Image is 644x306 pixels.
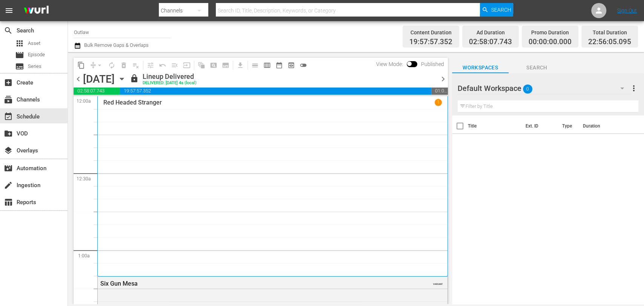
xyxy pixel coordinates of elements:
[491,3,511,17] span: Search
[169,59,181,71] span: Fill episodes with ad slates
[469,27,512,38] div: Ad Duration
[143,81,197,86] div: DELIVERED: [DATE] 4a (local)
[75,59,87,71] span: Copy Lineup
[452,63,509,72] span: Workspaces
[28,63,41,70] span: Series
[74,74,83,84] span: chevron_left
[263,62,271,69] span: calendar_view_week_outlined
[100,280,404,287] div: Six Gun Mesa
[74,87,120,95] span: 02:58:07.743
[4,95,13,104] span: Channels
[468,115,521,137] th: Title
[4,78,13,87] span: Create
[285,59,297,71] span: View Backup
[521,115,558,137] th: Ext. ID
[4,26,13,35] span: Search
[130,74,139,83] span: lock
[83,73,115,85] div: [DATE]
[407,61,412,66] span: Toggle to switch from Published to Draft view.
[4,112,13,121] span: Schedule
[246,58,261,72] span: Day Calendar View
[433,279,443,285] span: VARIANT
[28,40,40,47] span: Asset
[4,164,13,173] span: Automation
[409,38,452,46] span: 19:57:57.352
[118,59,130,71] span: Select an event to delete
[157,59,169,71] span: Revert to Primary Episode
[509,63,565,72] span: Search
[297,59,309,71] span: 24 hours Lineup View is OFF
[83,42,149,48] span: Bulk Remove Gaps & Overlaps
[4,181,13,190] span: Ingestion
[469,38,512,46] span: 02:58:07.743
[87,59,106,71] span: Remove Gaps & Overlaps
[15,51,24,60] span: Episode
[523,81,532,97] span: 0
[617,8,637,14] a: Sign Out
[529,27,572,38] div: Promo Duration
[480,3,513,17] button: Search
[287,62,295,69] span: preview_outlined
[15,39,24,48] span: Asset
[261,59,273,71] span: Week Calendar View
[372,61,407,67] span: View Mode:
[431,87,448,95] span: 01:03:54.905
[558,115,578,137] th: Type
[409,27,452,38] div: Content Duration
[103,99,162,106] p: Red Headed Stranger
[15,62,24,71] span: Series
[437,100,440,105] p: 1
[4,129,13,138] span: VOD
[77,62,85,69] span: content_copy
[417,61,448,67] span: Published
[629,84,638,93] span: more_vert
[275,62,283,69] span: date_range_outlined
[438,74,448,84] span: chevron_right
[18,2,54,20] img: ans4CAIJ8jUAAAAAAAAAAAAAAAAAAAAAAAAgQb4GAAAAAAAAAAAAAAAAAAAAAAAAJMjXAAAAAAAAAAAAAAAAAAAAAAAAgAT5G...
[28,51,45,58] span: Episode
[130,59,142,71] span: Clear Lineup
[220,59,232,71] span: Create Series Block
[143,72,197,81] div: Lineup Delivered
[300,62,307,69] span: toggle_off
[588,27,631,38] div: Total Duration
[181,59,193,71] span: Update Metadata from Key Asset
[207,59,220,71] span: Create Search Block
[120,87,431,95] span: 19:57:57.352
[458,78,631,99] div: Default Workspace
[232,58,246,72] span: Download as CSV
[578,115,624,137] th: Duration
[588,38,631,46] span: 22:56:05.095
[4,146,13,155] span: Overlays
[106,59,118,71] span: Loop Content
[629,79,638,97] button: more_vert
[142,58,157,72] span: Customize Events
[273,59,285,71] span: Month Calendar View
[5,6,14,15] span: menu
[4,198,13,207] span: Reports
[529,38,572,46] span: 00:00:00.000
